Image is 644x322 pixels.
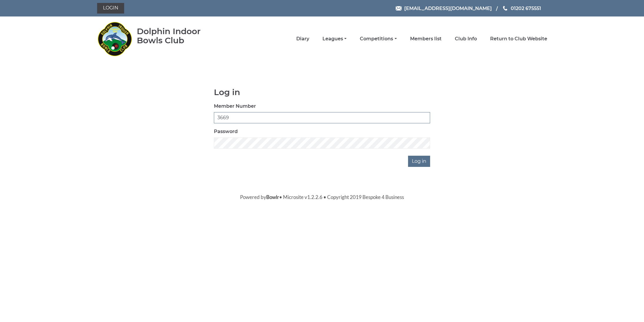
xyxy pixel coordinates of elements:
[322,36,347,42] a: Leagues
[490,36,547,42] a: Return to Club Website
[137,27,219,45] div: Dolphin Indoor Bowls Club
[360,36,397,42] a: Competitions
[404,5,492,11] span: [EMAIL_ADDRESS][DOMAIN_NAME]
[266,194,279,200] a: Bowlr
[214,88,430,97] h1: Log in
[455,36,477,42] a: Club Info
[410,36,442,42] a: Members list
[214,103,256,110] label: Member Number
[214,128,238,135] label: Password
[502,5,541,12] a: Phone us 01202 675551
[408,156,430,167] input: Log in
[240,194,404,200] span: Powered by • Microsite v1.2.2.6 • Copyright 2019 Bespoke 4 Business
[396,6,402,11] img: Email
[296,36,309,42] a: Diary
[97,18,132,59] img: Dolphin Indoor Bowls Club
[97,3,124,14] a: Login
[503,6,507,11] img: Phone us
[396,5,492,12] a: Email [EMAIL_ADDRESS][DOMAIN_NAME]
[511,5,541,11] span: 01202 675551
